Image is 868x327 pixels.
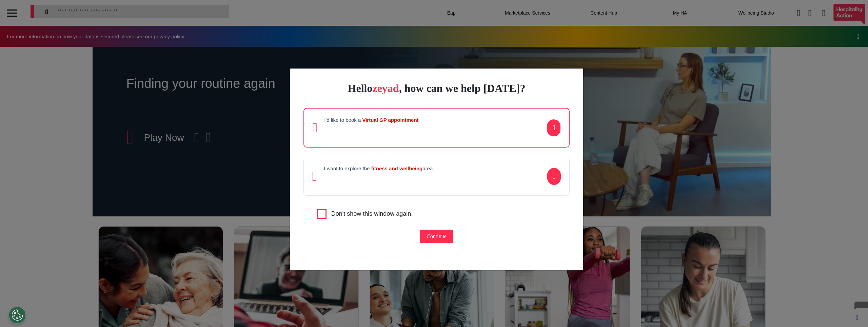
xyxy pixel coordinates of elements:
h4: I'd like to book a [324,117,418,123]
div: Hello , how can we help [DATE]? [303,82,570,94]
strong: fitness and wellbeing [371,166,423,171]
span: zeyad [372,82,399,94]
strong: Virtual GP appointment [362,117,418,123]
button: Open Preferences [9,307,26,324]
h4: I want to explore the area. [324,166,434,172]
label: Don't show this window again. [331,209,413,219]
button: Continue [420,230,453,243]
input: Agree to privacy policy [317,209,327,219]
